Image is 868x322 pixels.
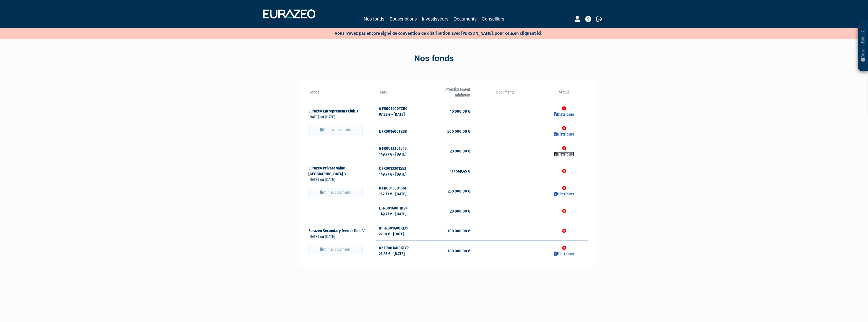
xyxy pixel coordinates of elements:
[423,241,470,260] td: 100 000,00 €
[423,141,470,161] td: 20 000,00 €
[470,87,541,101] th: Documents
[423,181,470,201] td: 250 000,00 €
[376,181,423,201] td: D FR0013301561 152,73 € - [DATE]
[308,188,363,197] button: Voir les documents
[554,152,574,157] a: Distribuer
[306,87,376,101] th: Fonds
[376,221,423,241] td: A1 FR001400K1X1 22,10 € - [DATE]
[554,112,574,117] a: Distribuer
[423,87,470,101] th: Investissement minimum
[376,241,423,260] td: A2 FR001400K1Y9 21,85 € - [DATE]
[308,166,350,176] a: Eurazeo Private Value [GEOGRAPHIC_DATA] 3
[364,15,384,23] a: Nos fonds
[423,221,470,241] td: 100 000,00 €
[263,9,315,18] img: 1732889491-logotype_eurazeo_blanc_rvb.png
[454,15,477,23] a: Documents
[376,121,423,141] td: E FR001400TZS8
[308,109,363,113] a: Eurazeo Entrepreneurs Club 3
[376,141,423,161] td: A FR0013301546 149,77 € - [DATE]
[320,29,542,36] p: Vous n'avez pas encore signé de convention de distribution avec [PERSON_NAME], pour cela,
[514,31,542,36] a: en cliquant ici.
[376,101,423,121] td: A FR001400TZR0 97,28 € - [DATE]
[389,15,417,23] a: Souscriptions
[308,228,369,233] a: Eurazeo Secondary Feeder Fund V
[554,192,574,196] a: Distribuer
[541,87,587,101] th: Statut
[376,161,423,181] td: C FR0013301553 149,77 € - [DATE]
[554,132,574,137] a: Distribuer
[422,15,448,23] a: Investisseurs
[376,201,423,221] td: L FR001400HDV4 149,77 € - [DATE]
[308,234,335,239] span: [DATE] au [DATE]
[482,15,504,23] a: Conseillers
[860,23,866,69] p: Besoin d'aide ?
[376,87,423,101] th: Part
[290,53,579,64] div: Nos fonds
[554,251,574,256] a: Distribuer
[308,245,363,254] button: Voir les documents
[423,161,470,181] td: 117 569,45 €
[423,121,470,141] td: 500 000,00 €
[308,115,335,119] span: [DATE] au [DATE]
[423,201,470,221] td: 20 000,00 €
[308,177,335,182] span: [DATE] au [DATE]
[308,125,363,135] button: Voir les documents
[423,101,470,121] td: 10 000,00 €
